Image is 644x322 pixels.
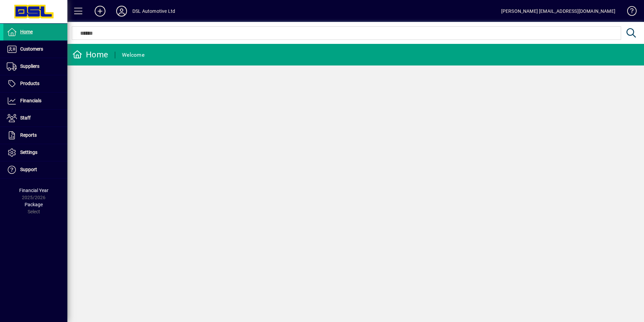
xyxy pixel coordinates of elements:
span: Home [20,29,33,34]
a: Knowledge Base [622,1,636,23]
button: Add [89,5,111,17]
span: Financial Year [19,188,49,193]
span: Settings [20,150,37,155]
span: Support [20,167,37,172]
div: [PERSON_NAME] [EMAIL_ADDRESS][DOMAIN_NAME] [501,6,615,17]
a: Customers [3,41,67,58]
span: Package [25,202,43,207]
a: Suppliers [3,58,67,75]
span: Suppliers [20,63,39,69]
a: Products [3,75,67,92]
span: Financials [20,98,41,103]
a: Settings [3,144,67,161]
span: Products [20,81,39,86]
div: Welcome [122,50,144,60]
span: Staff [20,115,31,120]
a: Financials [3,92,67,109]
a: Staff [3,110,67,127]
span: Customers [20,46,43,52]
a: Reports [3,127,67,144]
span: Reports [20,132,37,138]
a: Support [3,161,67,178]
div: Home [72,49,108,60]
button: Profile [111,5,132,17]
div: DSL Automotive Ltd [132,6,175,17]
